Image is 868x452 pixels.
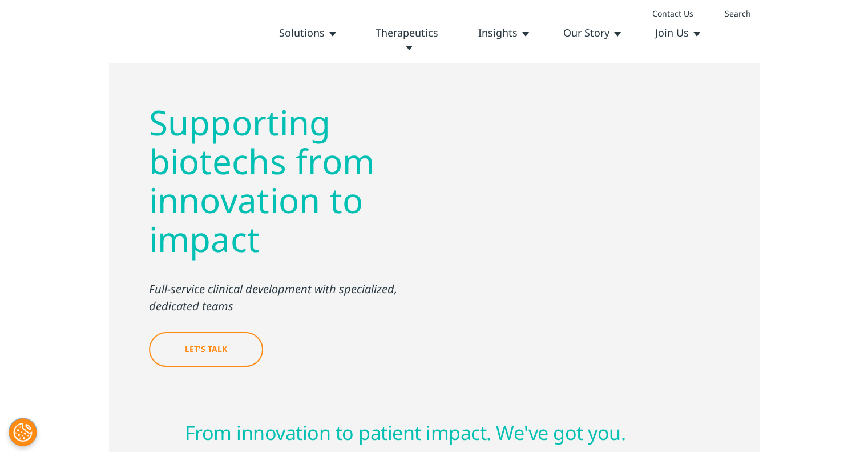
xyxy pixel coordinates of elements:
[563,26,621,39] a: Our Story
[149,103,448,258] h2: Supporting biotechs from innovation to impact
[655,26,700,39] a: Join Us
[279,26,336,39] a: Solutions
[9,418,37,446] button: Cookies Settings
[149,332,263,367] a: Let's Talk
[710,8,722,19] img: search.svg
[478,26,529,39] a: Insights
[376,26,438,53] a: Therapeutics
[185,421,684,446] h3: From innovation to patient impact. We've got you.
[149,281,448,315] p: Full-service clinical development with specialized, dedicated teams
